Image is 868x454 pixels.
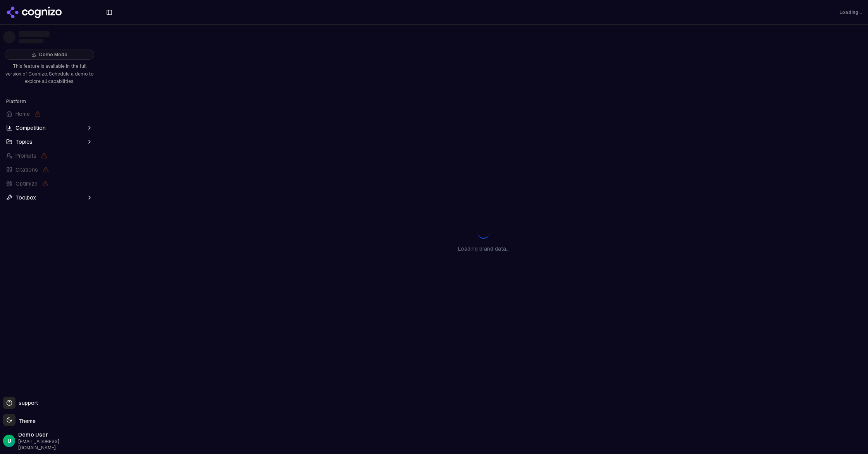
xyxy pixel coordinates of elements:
div: Platform [3,95,96,108]
p: Loading brand data... [458,245,510,253]
span: Theme [15,418,36,425]
span: Demo User [18,431,96,439]
button: Competition [3,122,96,134]
span: [EMAIL_ADDRESS][DOMAIN_NAME] [18,439,96,451]
span: Demo Mode [39,52,67,58]
span: Prompts [15,152,36,160]
span: Citations [15,166,38,174]
p: This feature is available in the full version of Cognizo. Schedule a demo to explore all capabili... [5,63,94,86]
span: support [15,399,38,407]
button: Topics [3,136,96,148]
span: U [7,437,11,445]
span: Toolbox [15,194,36,201]
span: Topics [15,138,33,146]
button: Toolbox [3,191,96,204]
span: Home [15,110,30,118]
div: Loading... [839,9,862,15]
span: Competition [15,124,46,132]
span: Optimize [15,180,38,187]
